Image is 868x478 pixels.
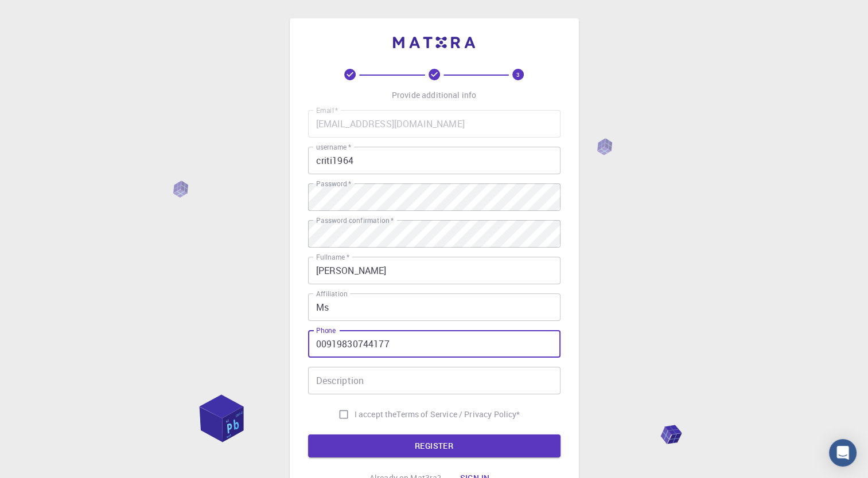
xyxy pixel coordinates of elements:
[316,179,351,189] label: Password
[316,289,347,299] label: Affiliation
[316,216,394,225] label: Password confirmation
[308,434,560,457] button: REGISTER
[316,105,338,115] label: Email
[316,252,349,262] label: Fullname
[316,326,336,335] label: Phone
[392,89,476,101] p: Provide additional info
[829,439,857,467] div: Open Intercom Messenger
[516,70,520,79] text: 3
[316,142,351,152] label: username
[396,409,520,420] p: Terms of Service / Privacy Policy *
[355,409,397,420] span: I accept the
[396,409,520,420] a: Terms of Service / Privacy Policy*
